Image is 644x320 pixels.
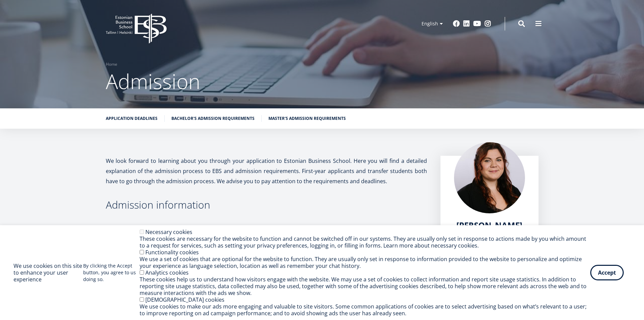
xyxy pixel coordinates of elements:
[145,296,224,303] label: [DEMOGRAPHIC_DATA] cookies
[140,303,590,317] div: We use cookies to make our ads more engaging and valuable to site visitors. Some common applicati...
[106,61,117,68] a: Home
[484,20,491,27] a: Instagram
[456,220,522,230] a: [PERSON_NAME]
[145,228,192,236] label: Necessary cookies
[106,200,427,210] h3: Admission information
[140,276,590,296] div: These cookies help us to understand how visitors engage with the website. We may use a set of coo...
[106,67,200,95] span: Admission
[106,115,158,122] a: Application deadlines
[473,20,481,27] a: Youtube
[145,249,199,256] label: Functionality cookies
[140,256,590,269] div: We use a set of cookies that are optional for the website to function. They are usually only set ...
[590,265,624,280] button: Accept
[463,20,470,27] a: Linkedin
[106,156,427,186] p: We look forward to learning about you through your application to Estonian Business School. Here ...
[145,269,189,276] label: Analytics cookies
[456,219,522,231] span: [PERSON_NAME]
[83,262,140,283] p: By clicking the Accept button, you agree to us doing so.
[453,20,460,27] a: Facebook
[14,262,83,283] h2: We use cookies on this site to enhance your user experience
[140,235,590,249] div: These cookies are necessary for the website to function and cannot be switched off in our systems...
[454,142,525,213] img: liina reimann
[171,115,255,122] a: Bachelor's admission requirements
[268,115,346,122] a: Master's admission requirements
